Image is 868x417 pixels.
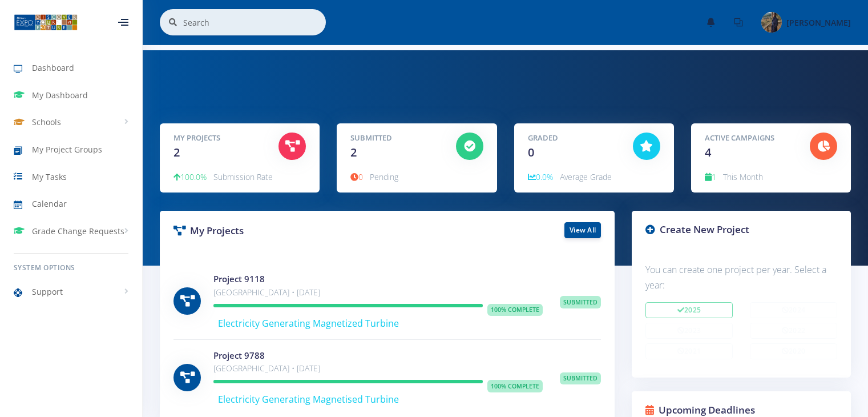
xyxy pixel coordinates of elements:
a: Image placeholder [PERSON_NAME] [752,10,851,35]
span: Schools [32,116,61,128]
span: Electricity Generating Magnetised Turbine [218,393,399,406]
h5: Submitted [350,133,438,144]
span: My Project Groups [32,143,102,155]
span: My Dashboard [32,89,88,101]
span: Pending [370,171,398,182]
span: 0 [350,171,363,182]
span: 4 [705,145,711,160]
input: Search [183,9,326,35]
img: ... [14,13,78,31]
span: 100% Complete [487,304,543,316]
button: 2022 [750,323,837,339]
h3: Create New Project [645,222,837,237]
img: Image placeholder [761,12,782,33]
span: Grade Change Requests [32,225,124,237]
span: Electricity Generating Magnetized Turbine [218,317,399,330]
h5: My Projects [173,133,261,144]
span: My Tasks [32,171,67,183]
span: 0 [528,145,534,160]
h3: My Projects [173,223,379,238]
span: Dashboard [32,62,74,74]
button: 2025 [645,302,733,318]
p: [GEOGRAPHIC_DATA] • [DATE] [213,362,543,375]
span: 2 [173,145,180,160]
span: 100.0% [173,171,207,182]
span: Support [32,286,63,298]
span: Average Grade [560,171,612,182]
span: [PERSON_NAME] [786,17,851,28]
span: 100% Complete [487,380,543,392]
h5: Graded [528,133,616,144]
span: 2 [350,145,357,160]
a: Project 9118 [213,273,265,284]
h5: Active Campaigns [705,133,793,144]
a: Project 9788 [213,350,265,361]
p: You can create one project per year. Select a year: [645,262,837,293]
button: 2021 [645,343,733,359]
button: 2023 [645,323,733,339]
p: [GEOGRAPHIC_DATA] • [DATE] [213,286,543,299]
button: 2020 [750,343,837,359]
span: Submission Rate [213,171,273,182]
span: Submitted [560,296,601,308]
button: 2024 [750,302,837,318]
span: This Month [723,171,763,182]
h6: System Options [14,263,128,273]
span: 0.0% [528,171,553,182]
span: 1 [705,171,716,182]
a: View All [564,222,601,238]
span: Submitted [560,372,601,385]
span: Calendar [32,198,67,210]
